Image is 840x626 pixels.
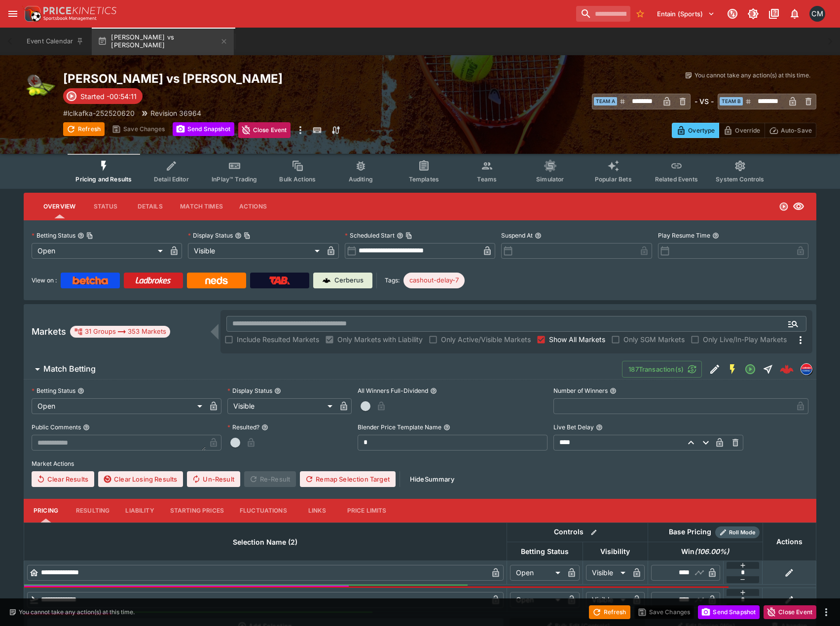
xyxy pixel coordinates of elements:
[77,232,84,239] button: Betting StatusCopy To Clipboard
[43,7,116,14] img: PriceKinetics
[780,362,794,376] img: logo-cerberus--red.svg
[658,231,710,240] p: Play Resume Time
[32,398,206,414] div: Open
[586,592,629,608] div: Visible
[779,202,789,211] svg: Open
[409,175,439,183] span: Templates
[172,195,231,218] button: Match Times
[795,334,806,346] svg: More
[694,96,714,106] h6: - VS -
[741,360,759,378] button: Open
[75,175,132,183] span: Pricing and Results
[510,592,564,608] div: Open
[135,277,171,284] img: Ladbrokes
[809,6,825,22] div: Cameron Matheson
[279,175,316,183] span: Bulk Actions
[786,5,803,23] button: Notifications
[32,471,94,487] button: Clear Results
[765,5,783,23] button: Documentation
[358,423,441,431] p: Blender Price Template Name
[337,334,423,345] span: Only Markets with Liability
[32,423,81,431] p: Public Comments
[672,123,719,138] button: Overtype
[231,195,275,218] button: Actions
[227,423,259,431] p: Resulted?
[623,334,685,345] span: Only SGM Markets
[712,232,719,239] button: Play Resume Time
[622,361,702,378] button: 187Transaction(s)
[715,526,760,538] div: Show/hide Price Roll mode configuration.
[21,28,90,55] button: Event Calendar
[397,232,403,239] button: Scheduled StartCopy To Clipboard
[720,97,743,105] span: Team B
[22,4,41,24] img: PriceKinetics Logo
[688,125,715,136] p: Overtype
[405,232,412,239] button: Copy To Clipboard
[404,471,460,487] button: HideSummary
[610,387,617,394] button: Number of Winners
[227,398,336,414] div: Visible
[222,536,308,548] span: Selection Name (2)
[595,175,632,183] span: Popular Bets
[339,499,395,522] button: Price Limits
[510,546,580,557] span: Betting Status
[244,232,251,239] button: Copy To Clipboard
[358,386,428,395] p: All Winners Full-Dividend
[820,606,832,618] button: more
[19,608,135,617] p: You cannot take any action(s) at this time.
[576,6,630,22] input: search
[4,5,22,23] button: open drawer
[670,546,740,557] span: Win(106.00%)
[227,386,272,395] p: Display Status
[63,71,440,86] h2: Copy To Clipboard
[763,522,816,560] th: Actions
[385,273,400,288] label: Tags:
[764,605,816,619] button: Close Event
[443,424,450,431] button: Blender Price Template Name
[24,71,55,103] img: tennis.png
[724,5,741,23] button: Connected to PK
[232,499,295,522] button: Fluctuations
[261,424,268,431] button: Resulted?
[441,334,531,345] span: Only Active/Visible Markets
[586,565,629,581] div: Visible
[150,108,201,118] p: Revision 36964
[744,5,762,23] button: Toggle light/dark mode
[549,334,605,345] span: Show All Markets
[587,526,600,539] button: Bulk edit
[323,277,330,284] img: Cerberus
[334,276,364,285] p: Cerberus
[77,387,84,394] button: Betting Status
[86,232,93,239] button: Copy To Clipboard
[300,471,396,487] button: Remap Selection Target
[345,231,395,240] p: Scheduled Start
[269,277,290,284] img: TabNZ
[510,565,564,581] div: Open
[698,605,760,619] button: Send Snapshot
[349,175,373,183] span: Auditing
[430,387,437,394] button: All Winners Full-Dividend
[43,364,96,374] h6: Match Betting
[744,363,756,375] svg: Open
[672,123,816,138] div: Start From
[294,122,306,138] button: more
[68,499,117,522] button: Resulting
[801,363,812,375] div: lclkafka
[32,243,166,259] div: Open
[403,273,465,288] div: Betting Target: cerberus
[83,195,128,218] button: Status
[235,232,242,239] button: Display StatusCopy To Clipboard
[24,499,68,522] button: Pricing
[501,231,533,240] p: Suspend At
[32,326,66,337] h5: Markets
[780,362,794,376] div: 6a1394ac-00d2-4645-9024-9d9109f87e18
[784,315,802,333] button: Open
[68,154,772,189] div: Event type filters
[665,526,715,538] div: Base Pricing
[154,175,189,183] span: Detail Editor
[43,16,97,21] img: Sportsbook Management
[244,471,296,487] span: Re-Result
[589,605,630,619] button: Refresh
[759,360,777,378] button: Straight
[74,326,166,338] div: 31 Groups 353 Markets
